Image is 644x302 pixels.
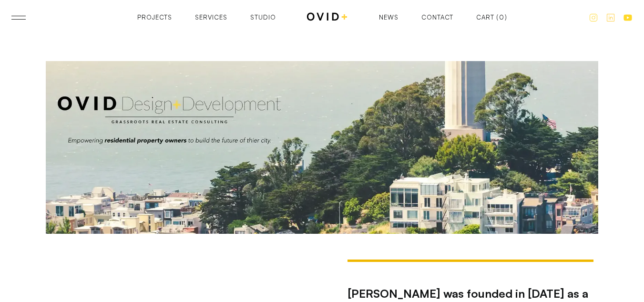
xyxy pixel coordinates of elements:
[250,14,276,21] a: Studio
[505,14,507,21] div: )
[46,61,598,234] img: San Francisco Residential Property Owners empowered
[499,14,504,21] div: 0
[137,14,172,21] a: Projects
[421,14,453,21] a: Contact
[496,14,499,21] div: (
[379,14,399,21] a: News
[476,14,494,21] div: Cart
[195,14,227,21] a: Services
[476,14,507,21] a: Open cart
